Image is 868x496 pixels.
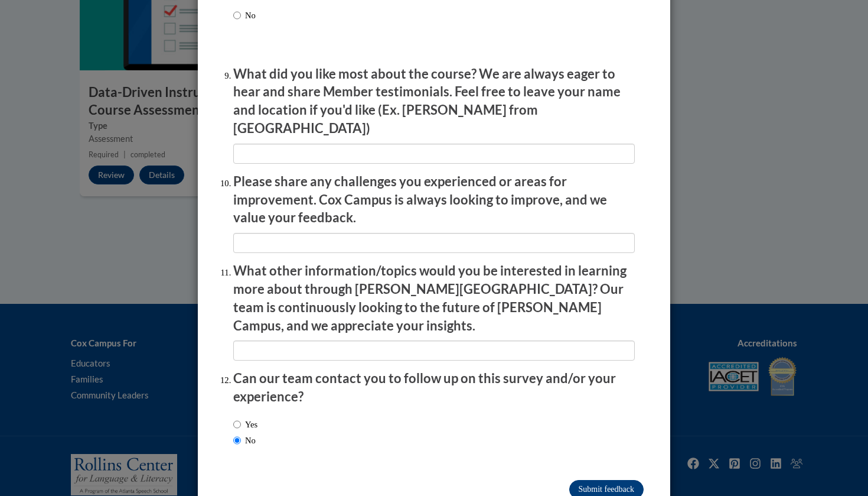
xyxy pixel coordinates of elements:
[233,173,635,227] p: Please share any challenges you experienced or areas for improvement. Cox Campus is always lookin...
[233,434,256,447] label: No
[233,9,241,22] input: No
[233,434,241,447] input: No
[233,418,257,431] label: Yes
[233,65,635,138] p: What did you like most about the course? We are always eager to hear and share Member testimonial...
[233,418,241,431] input: Yes
[245,9,257,22] p: No
[233,262,635,335] p: What other information/topics would you be interested in learning more about through [PERSON_NAME...
[233,369,635,406] p: Can our team contact you to follow up on this survey and/or your experience?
